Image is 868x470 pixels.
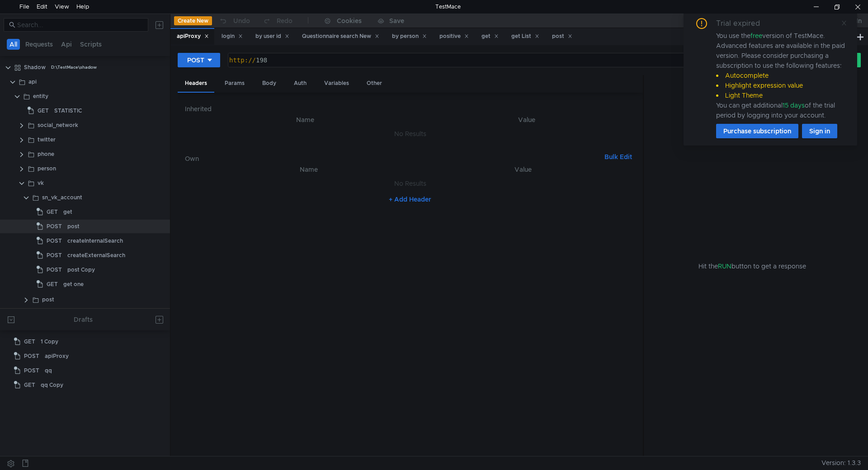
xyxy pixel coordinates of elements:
span: GET [24,335,35,348]
div: Redo [277,15,292,26]
input: Search... [17,20,143,30]
div: Params [217,75,252,92]
button: Sign in [802,124,837,138]
div: get List [511,32,539,41]
button: Bulk Edit [601,151,636,162]
span: POST [24,349,39,363]
th: Name [199,164,418,175]
span: GET [38,104,49,117]
div: phone [38,147,54,161]
li: Light Theme [716,90,846,100]
span: POST [47,249,62,262]
div: by person [392,32,427,41]
div: POST [187,55,204,65]
div: entity [33,89,48,103]
span: GET [24,378,35,392]
div: Other [359,75,389,92]
h6: Own [185,153,601,164]
div: Cookies [337,15,362,26]
div: STATISTIC [54,104,82,117]
div: Trial expired [716,18,771,29]
th: Name [192,114,418,125]
div: You can get additional of the trial period by logging into your account. [716,100,846,120]
div: get [63,205,72,219]
div: get [481,32,499,41]
div: vk [38,176,44,190]
div: login [222,32,243,41]
nz-embed-empty: No Results [394,179,426,188]
button: + Add Header [385,194,435,205]
div: Variables [317,75,356,92]
div: post Copy [67,263,95,277]
div: twitter [38,133,56,146]
div: apiProxy [45,349,69,363]
div: Auth [287,75,314,92]
button: All [7,39,20,50]
div: Shadow [24,61,46,74]
div: get one [63,277,84,291]
span: Hit the button to get a response [698,261,806,271]
span: POST [47,234,62,248]
button: Requests [23,39,56,50]
span: RUN [718,262,731,270]
div: Save [389,18,404,24]
div: positive [439,32,469,41]
div: sn_vk_account [42,191,82,204]
div: post [42,293,54,306]
div: person [38,162,56,175]
div: group [42,307,58,321]
div: 1 Copy [41,335,58,348]
div: Questionnaire search New [302,32,379,41]
div: qq Copy [41,378,63,392]
span: 15 days [783,101,805,109]
th: Value [418,114,636,125]
div: post [552,32,572,41]
div: You use the version of TestMace. Advanced features are available in the paid version. Please cons... [716,31,846,120]
div: createExternalSearch [67,249,125,262]
li: Highlight expression value [716,80,846,90]
button: POST [178,53,220,67]
div: Headers [178,75,214,93]
div: createInternalSearch [67,234,123,248]
div: D:\TestMace\shadow [51,61,97,74]
nz-embed-empty: No Results [394,130,426,138]
div: Body [255,75,283,92]
div: Drafts [74,314,93,325]
button: Create New [174,16,212,25]
span: GET [47,205,58,219]
span: Version: 1.3.3 [821,456,861,470]
span: POST [47,263,62,277]
div: by user id [255,32,289,41]
button: Undo [212,14,256,28]
button: Api [58,39,75,50]
span: POST [47,220,62,233]
div: Undo [233,15,250,26]
button: Redo [256,14,299,28]
div: api [28,75,37,89]
button: Purchase subscription [716,124,798,138]
span: POST [24,364,39,377]
h6: Inherited [185,103,636,114]
span: free [750,32,762,40]
button: Scripts [77,39,104,50]
th: Value [418,164,628,175]
div: apiProxy [177,32,209,41]
div: post [67,220,80,233]
span: GET [47,277,58,291]
div: social_network [38,118,78,132]
li: Autocomplete [716,70,846,80]
div: qq [45,364,52,377]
